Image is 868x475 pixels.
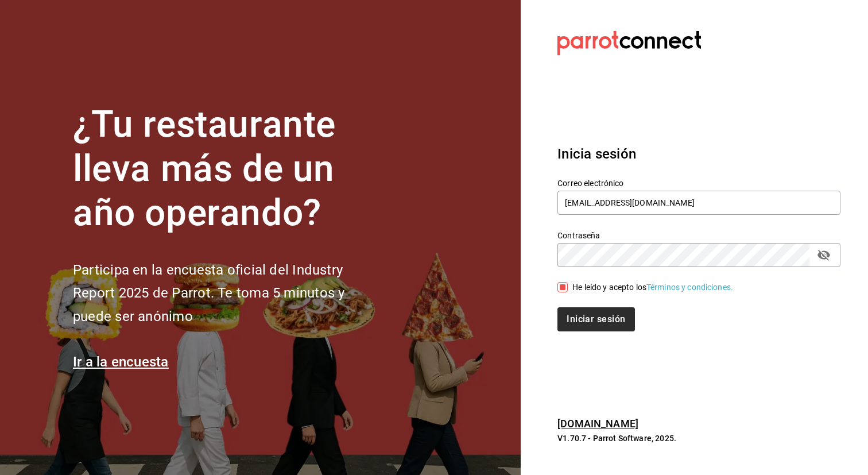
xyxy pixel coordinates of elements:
[73,354,169,370] a: Ir a la encuesta
[557,191,840,215] input: Ingresa tu correo electrónico
[646,283,733,292] a: Términos y condiciones.
[73,103,383,235] h1: ¿Tu restaurante lleva más de un año operando?
[557,144,840,164] h3: Inicia sesión
[73,258,383,329] h2: Participa en la encuesta oficial del Industry Report 2025 de Parrot. Te toma 5 minutos y puede se...
[557,231,840,240] label: Contraseña
[557,418,638,430] a: [DOMAIN_NAME]
[557,432,840,444] p: V1.70.7 - Parrot Software, 2025.
[557,179,840,187] label: Correo electrónico
[557,307,634,331] button: Iniciar sesión
[572,281,733,294] div: He leído y acepto los
[814,245,834,265] button: passwordField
